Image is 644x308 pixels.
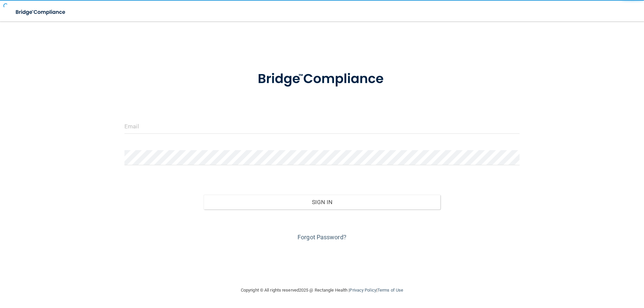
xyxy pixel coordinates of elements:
a: Forgot Password? [298,234,346,241]
input: Email [124,119,520,134]
img: bridge_compliance_login_screen.278c3ca4.svg [244,62,400,97]
a: Privacy Policy [350,288,376,293]
button: Sign In [204,195,441,209]
img: bridge_compliance_login_screen.278c3ca4.svg [10,5,72,19]
a: Terms of Use [377,288,403,293]
div: Copyright © All rights reserved 2025 @ Rectangle Health | | [200,280,444,301]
